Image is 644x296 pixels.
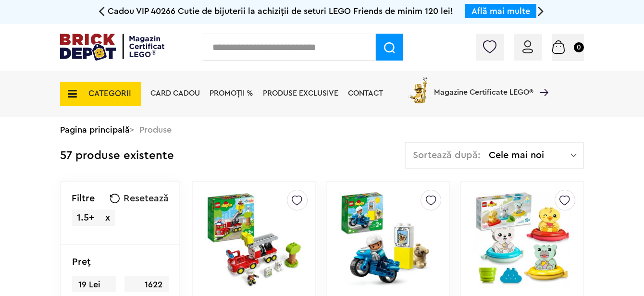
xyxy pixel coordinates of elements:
[574,42,584,52] small: 0
[72,257,91,267] p: Preţ
[60,125,130,134] a: Pagina principală
[348,89,383,97] a: Contact
[72,276,116,294] span: 19 Lei
[263,89,338,97] a: Produse exclusive
[150,89,200,97] a: Card Cadou
[210,89,253,97] a: PROMOȚII %
[471,7,530,15] a: Află mai multe
[72,194,95,203] p: Filtre
[88,89,131,98] span: CATEGORII
[413,150,481,160] span: Sortează după:
[60,142,174,170] div: 57 produse existente
[60,117,584,142] div: > Produse
[108,7,453,15] span: Cadou VIP 40266 Cutie de bijuterii la achiziții de seturi LEGO Friends de minim 120 lei!
[124,194,169,203] span: Resetează
[77,213,94,222] span: 1.5+
[533,76,548,84] a: Magazine Certificate LEGO®
[489,150,570,160] span: Cele mai noi
[434,75,533,97] span: Magazine Certificate LEGO®
[105,213,110,222] span: x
